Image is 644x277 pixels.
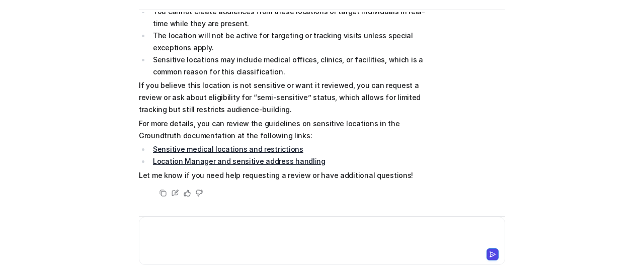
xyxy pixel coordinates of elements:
[153,157,326,165] a: Location Manager and sensitive address handling
[150,54,433,78] li: Sensitive locations may include medical offices, clinics, or facilities, which is a common reason...
[139,79,433,116] p: If you believe this location is not sensitive or want it reviewed, you can request a review or as...
[150,30,433,54] li: The location will not be active for targeting or tracking visits unless special exceptions apply.
[139,118,433,142] p: For more details, you can review the guidelines on sensitive locations in the Groundtruth documen...
[150,6,433,30] li: You cannot create audiences from these locations or target individuals in real-time while they ar...
[153,145,303,153] a: Sensitive medical locations and restrictions
[139,169,433,181] p: Let me know if you need help requesting a review or have additional questions!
